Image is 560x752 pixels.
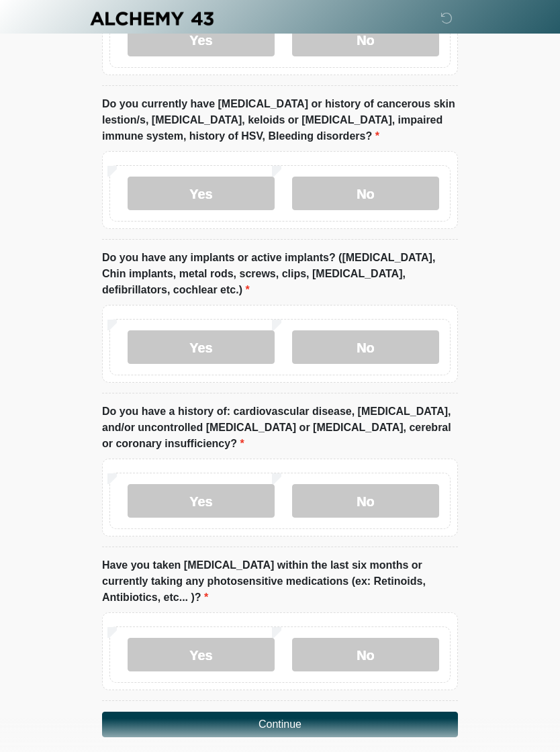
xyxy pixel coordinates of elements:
[128,330,275,364] label: Yes
[292,484,439,518] label: No
[128,177,275,210] label: Yes
[292,638,439,671] label: No
[128,638,275,671] label: Yes
[102,96,458,144] label: Do you currently have [MEDICAL_DATA] or history of cancerous skin lestion/s, [MEDICAL_DATA], kelo...
[102,404,458,452] label: Do you have a history of: cardiovascular disease, [MEDICAL_DATA], and/or uncontrolled [MEDICAL_DA...
[102,557,458,606] label: Have you taken [MEDICAL_DATA] within the last six months or currently taking any photosensitive m...
[292,330,439,364] label: No
[292,177,439,210] label: No
[89,10,215,27] img: Alchemy 43 Logo
[128,23,275,56] label: Yes
[102,712,458,737] button: Continue
[292,23,439,56] label: No
[102,250,458,298] label: Do you have any implants or active implants? ([MEDICAL_DATA], Chin implants, metal rods, screws, ...
[128,484,275,518] label: Yes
